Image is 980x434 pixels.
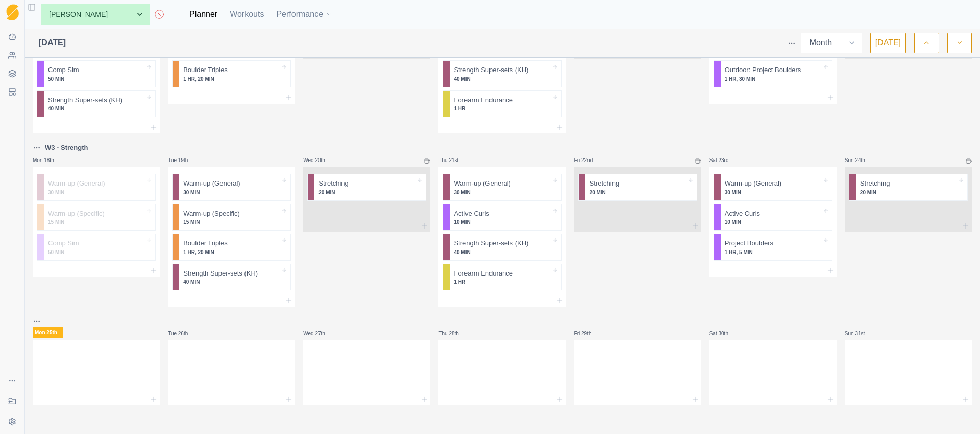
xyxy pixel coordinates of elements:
[48,218,145,226] p: 15 MIN
[168,156,199,164] p: Tue 19th
[318,178,349,189] p: Stretching
[454,248,551,256] p: 40 MIN
[48,189,145,196] p: 30 MIN
[860,178,890,189] p: Stretching
[849,174,968,201] div: Stretching20 MIN
[303,330,334,337] p: Wed 27th
[183,209,240,219] p: Warm-up (Specific)
[276,4,333,25] button: Performance
[48,238,79,248] p: Comp Sim
[183,238,228,248] p: Boulder Triples
[4,4,20,20] a: Logo
[4,414,20,430] button: Settings
[714,234,832,261] div: Project Boulders1 HR, 5 MIN
[37,234,156,261] div: Comp Sim50 MIN
[590,189,687,196] p: 20 MIN
[48,95,122,105] p: Strength Super-sets (KH)
[454,95,513,105] p: Forearm Endurance
[443,234,561,261] div: Strength Super-sets (KH)40 MIN
[189,8,217,20] a: Planner
[172,204,291,231] div: Warm-up (Specific)15 MIN
[183,75,280,83] p: 1 HR, 20 MIN
[37,90,156,118] div: Strength Super-sets (KH)40 MIN
[45,143,88,153] p: W3 - Strength
[307,174,426,201] div: Stretching20 MIN
[845,330,875,337] p: Sun 31st
[845,156,875,164] p: Sun 24th
[443,174,561,201] div: Warm-up (General)30 MIN
[454,238,528,248] p: Strength Super-sets (KH)
[454,209,489,219] p: Active Curls
[454,75,551,83] p: 40 MIN
[709,330,740,337] p: Sat 30th
[48,178,105,189] p: Warm-up (General)
[725,189,822,196] p: 30 MIN
[37,60,156,87] div: Comp Sim50 MIN
[172,264,291,291] div: Strength Super-sets (KH)40 MIN
[183,248,280,256] p: 1 HR, 20 MIN
[725,65,801,75] p: Outdoor: Project Boulders
[860,189,957,196] p: 20 MIN
[33,327,63,338] p: Mon 25th
[48,75,145,83] p: 50 MIN
[725,209,760,219] p: Active Curls
[454,178,510,189] p: Warm-up (General)
[48,65,79,75] p: Comp Sim
[454,105,551,112] p: 1 HR
[303,156,334,164] p: Wed 20th
[172,234,291,261] div: Boulder Triples1 HR, 20 MIN
[172,60,291,87] div: Boulder Triples1 HR, 20 MIN
[454,189,551,196] p: 30 MIN
[725,248,822,256] p: 1 HR, 5 MIN
[443,60,561,87] div: Strength Super-sets (KH)40 MIN
[318,189,415,196] p: 20 MIN
[590,178,620,189] p: Stretching
[870,33,906,53] button: [DATE]
[37,204,156,231] div: Warm-up (Specific)15 MIN
[454,218,551,226] p: 10 MIN
[454,278,551,286] p: 1 HR
[574,156,605,164] p: Fri 22nd
[725,238,773,248] p: Project Boulders
[183,65,228,75] p: Boulder Triples
[714,204,832,231] div: Active Curls10 MIN
[183,218,280,226] p: 15 MIN
[443,204,561,231] div: Active Curls10 MIN
[183,268,258,279] p: Strength Super-sets (KH)
[48,209,105,219] p: Warm-up (Specific)
[6,4,19,21] img: Logo
[725,178,781,189] p: Warm-up (General)
[37,174,156,201] div: Warm-up (General)30 MIN
[725,218,822,226] p: 10 MIN
[714,174,832,201] div: Warm-up (General)30 MIN
[438,156,469,164] p: Thu 21st
[172,174,291,201] div: Warm-up (General)30 MIN
[168,330,199,337] p: Tue 26th
[230,8,264,20] a: Workouts
[443,264,561,291] div: Forearm Endurance1 HR
[714,60,832,87] div: Outdoor: Project Boulders1 HR, 30 MIN
[574,330,605,337] p: Fri 29th
[443,90,561,118] div: Forearm Endurance1 HR
[438,330,469,337] p: Thu 28th
[48,105,145,112] p: 40 MIN
[183,278,280,286] p: 40 MIN
[454,268,513,279] p: Forearm Endurance
[709,156,740,164] p: Sat 23rd
[48,248,145,256] p: 50 MIN
[578,174,697,201] div: Stretching20 MIN
[454,65,528,75] p: Strength Super-sets (KH)
[183,178,240,189] p: Warm-up (General)
[725,75,822,83] p: 1 HR, 30 MIN
[183,189,280,196] p: 30 MIN
[39,37,66,49] span: [DATE]
[33,156,63,164] p: Mon 18th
